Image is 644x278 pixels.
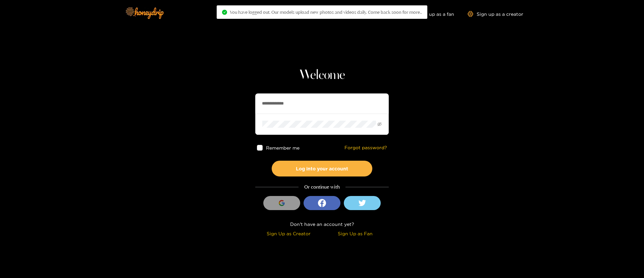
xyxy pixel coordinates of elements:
div: Sign Up as Fan [324,230,387,237]
span: Remember me [266,145,300,150]
a: Sign up as a fan [408,11,454,17]
div: Don't have an account yet? [255,220,389,228]
div: Sign Up as Creator [257,230,320,237]
a: Sign up as a creator [468,11,523,17]
a: Forgot password? [344,145,387,151]
h1: Welcome [255,67,389,83]
div: Or continue with [255,183,389,191]
span: You have logged out. Our models upload new photos and videos daily. Come back soon for more.. [230,9,422,15]
button: Log into your account [272,161,372,176]
span: check-circle [222,10,227,15]
span: eye-invisible [377,122,382,126]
